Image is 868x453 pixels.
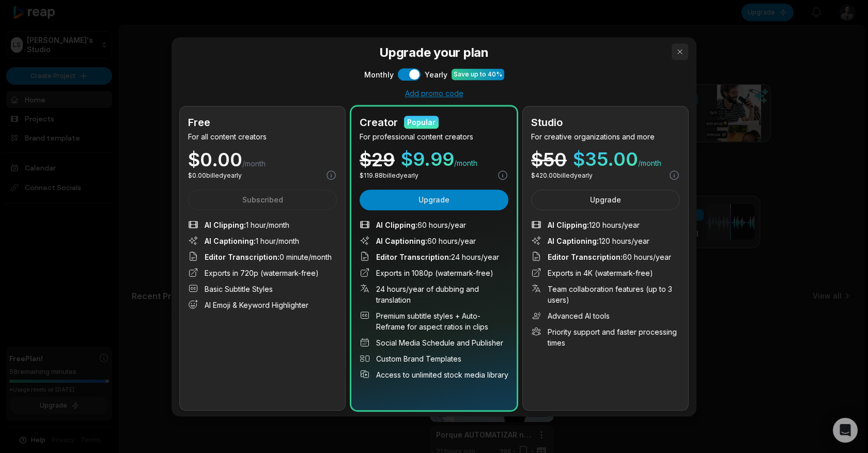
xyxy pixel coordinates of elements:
[531,150,567,168] div: $ 50
[638,158,661,168] span: /month
[180,43,688,62] h3: Upgrade your plan
[548,236,599,245] span: AI Captioning :
[205,252,280,261] span: Editor Transcription :
[531,170,593,180] p: $ 420.00 billed yearly
[407,117,436,128] div: Popular
[454,158,477,168] span: /month
[205,219,289,230] span: 1 hour/month
[360,310,508,332] li: Premium subtitle styles + Auto-Reframe for aspect ratios in clips
[205,236,256,245] span: AI Captioning :
[188,267,337,278] li: Exports in 720p (watermark-free)
[364,69,394,80] span: Monthly
[180,89,688,98] div: Add promo code
[573,150,638,168] span: $ 35.00
[376,252,451,261] span: Editor Transcription :
[188,299,337,310] li: AI Emoji & Keyword Highlighter
[548,219,640,230] span: 120 hours/year
[360,353,508,364] li: Custom Brand Templates
[548,220,589,229] span: AI Clipping :
[425,69,447,80] span: Yearly
[531,131,680,142] p: For creative organizations and more
[188,170,242,180] p: $ 0.00 billed yearly
[376,219,466,230] span: 60 hours/year
[360,150,395,168] div: $ 29
[360,369,508,380] li: Access to unlimited stock media library
[360,114,398,130] h2: Creator
[360,170,419,180] p: $ 119.88 billed yearly
[242,158,266,168] span: /month
[376,236,427,245] span: AI Captioning :
[531,189,680,210] button: Upgrade
[531,114,563,130] h2: Studio
[188,131,337,142] p: For all content creators
[205,251,332,262] span: 0 minute/month
[360,267,508,278] li: Exports in 1080p (watermark-free)
[548,251,671,262] span: 60 hours/year
[531,310,680,321] li: Advanced AI tools
[188,150,242,168] span: $ 0.00
[531,267,680,278] li: Exports in 4K (watermark-free)
[360,131,508,142] p: For professional content creators
[548,252,623,261] span: Editor Transcription :
[360,189,508,210] button: Upgrade
[188,114,210,130] h2: Free
[531,326,680,348] li: Priority support and faster processing times
[531,283,680,305] li: Team collaboration features (up to 3 users)
[360,337,508,348] li: Social Media Schedule and Publisher
[376,251,499,262] span: 24 hours/year
[548,235,649,246] span: 120 hours/year
[376,220,417,229] span: AI Clipping :
[376,235,476,246] span: 60 hours/year
[360,283,508,305] li: 24 hours/year of dubbing and translation
[401,150,454,168] span: $ 9.99
[454,70,502,79] div: Save up to 40%
[205,220,246,229] span: AI Clipping :
[205,235,299,246] span: 1 hour/month
[188,283,337,294] li: Basic Subtitle Styles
